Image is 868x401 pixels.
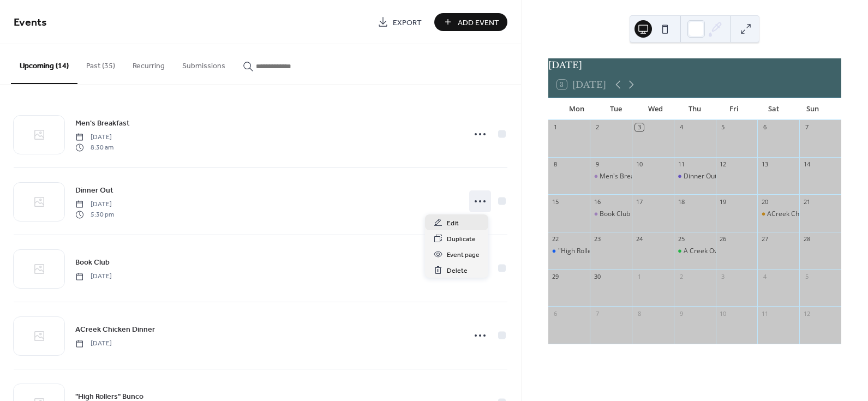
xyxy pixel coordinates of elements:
[173,44,234,83] button: Submissions
[590,210,632,219] div: Book Club
[548,247,590,256] div: "High Rollers" Bunco
[684,247,784,256] div: A Creek Owner's Annual Meeting
[803,123,811,131] div: 7
[75,324,155,336] span: ACreek Chicken Dinner
[761,272,769,280] div: 4
[75,118,130,129] span: Men's Breakfast
[552,160,560,169] div: 8
[761,235,769,243] div: 27
[677,272,685,280] div: 2
[719,160,727,169] div: 12
[75,256,110,268] a: Book Club
[593,235,601,243] div: 23
[803,309,811,318] div: 12
[557,98,596,120] div: Mon
[75,117,130,129] a: Men's Breakfast
[75,257,110,268] span: Book Club
[761,197,769,206] div: 20
[714,98,753,120] div: Fri
[75,184,113,196] a: Dinner Out
[675,98,714,120] div: Thu
[684,172,717,181] div: Dinner Out
[803,160,811,169] div: 14
[434,13,507,31] button: Add Event
[75,339,112,349] span: [DATE]
[677,235,685,243] div: 25
[548,58,841,71] div: [DATE]
[767,210,837,219] div: ACreek Chicken Dinner
[674,247,716,256] div: A Creek Owner's Annual Meeting
[674,172,716,181] div: Dinner Out
[558,247,621,256] div: "High Rollers" Bunco
[593,123,601,131] div: 2
[635,272,643,280] div: 1
[458,17,499,28] span: Add Event
[677,197,685,206] div: 18
[719,272,727,280] div: 3
[600,172,649,181] div: Men's Breakfast
[719,235,727,243] div: 26
[447,265,468,277] span: Delete
[757,210,799,219] div: ACreek Chicken Dinner
[124,44,173,83] button: Recurring
[369,13,430,31] a: Export
[600,210,630,219] div: Book Club
[803,197,811,206] div: 21
[719,197,727,206] div: 19
[75,272,112,282] span: [DATE]
[593,309,601,318] div: 7
[635,309,643,318] div: 8
[596,98,636,120] div: Tue
[552,272,560,280] div: 29
[593,160,601,169] div: 9
[14,12,47,33] span: Events
[447,218,459,229] span: Edit
[803,235,811,243] div: 28
[719,123,727,131] div: 5
[793,98,833,120] div: Sun
[677,123,685,131] div: 4
[75,185,113,196] span: Dinner Out
[677,309,685,318] div: 9
[393,17,422,28] span: Export
[75,133,113,142] span: [DATE]
[447,234,476,245] span: Duplicate
[635,235,643,243] div: 24
[803,272,811,280] div: 5
[761,309,769,318] div: 11
[677,160,685,169] div: 11
[635,123,643,131] div: 3
[552,123,560,131] div: 1
[75,200,114,210] span: [DATE]
[635,160,643,169] div: 10
[636,98,675,120] div: Wed
[77,44,124,83] button: Past (35)
[75,142,113,152] span: 8:30 am
[552,235,560,243] div: 22
[552,309,560,318] div: 6
[754,98,793,120] div: Sat
[593,272,601,280] div: 30
[719,309,727,318] div: 10
[552,197,560,206] div: 15
[761,160,769,169] div: 13
[635,197,643,206] div: 17
[75,210,114,219] span: 5:30 pm
[447,249,480,261] span: Event page
[593,197,601,206] div: 16
[590,172,632,181] div: Men's Breakfast
[11,44,77,84] button: Upcoming (14)
[761,123,769,131] div: 6
[75,323,155,336] a: ACreek Chicken Dinner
